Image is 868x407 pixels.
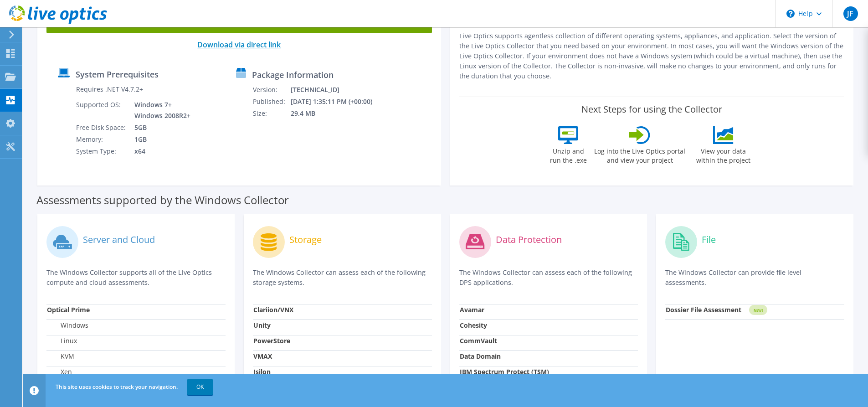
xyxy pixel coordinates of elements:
label: Data Protection [496,235,562,244]
td: 5GB [128,122,192,134]
span: This site uses cookies to track your navigation. [56,383,178,391]
td: Version: [252,84,290,96]
strong: VMAX [253,352,272,361]
strong: Isilon [253,367,271,376]
td: Size: [252,108,290,119]
p: The Windows Collector can provide file level assessments. [665,268,844,288]
span: JF [843,6,858,21]
td: Memory: [76,134,128,145]
svg: \n [786,10,795,18]
strong: Clariion/VNX [253,305,293,314]
label: Requires .NET V4.7.2+ [76,85,143,94]
label: Storage [289,235,322,244]
label: KVM [47,352,74,361]
label: Windows [47,321,88,330]
td: 29.4 MB [290,108,385,119]
strong: PowerStore [253,336,290,345]
label: Xen [47,367,72,376]
td: Supported OS: [76,99,128,122]
a: OK [187,379,213,395]
label: Log into the Live Optics portal and view your project [594,144,686,165]
label: Unzip and run the .exe [547,144,589,165]
td: x64 [128,145,192,157]
strong: Avamar [460,305,484,314]
p: The Windows Collector can assess each of the following storage systems. [253,268,432,288]
td: System Type: [76,145,128,157]
strong: Optical Prime [47,305,90,314]
label: View your data within the project [690,144,756,165]
strong: Dossier File Assessment [666,305,741,314]
strong: Cohesity [460,321,487,330]
label: Linux [47,336,77,345]
label: File [702,235,716,244]
td: Windows 7+ Windows 2008R2+ [128,99,192,122]
td: 1GB [128,134,192,145]
label: Next Steps for using the Collector [581,104,722,115]
label: System Prerequisites [76,70,159,79]
p: Live Optics supports agentless collection of different operating systems, appliances, and applica... [459,31,845,81]
label: Package Information [252,70,334,79]
td: Published: [252,96,290,108]
td: [DATE] 1:35:11 PM (+00:00) [290,96,385,108]
label: Server and Cloud [83,235,155,244]
strong: Unity [253,321,271,330]
td: [TECHNICAL_ID] [290,84,385,96]
strong: IBM Spectrum Protect (TSM) [460,367,549,376]
p: The Windows Collector supports all of the Live Optics compute and cloud assessments. [46,268,226,288]
tspan: NEW! [754,308,763,313]
p: The Windows Collector can assess each of the following DPS applications. [459,268,638,288]
td: Free Disk Space: [76,122,128,134]
strong: CommVault [460,336,497,345]
strong: Data Domain [460,352,501,361]
label: Assessments supported by the Windows Collector [36,196,289,205]
a: Download via direct link [197,40,281,50]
